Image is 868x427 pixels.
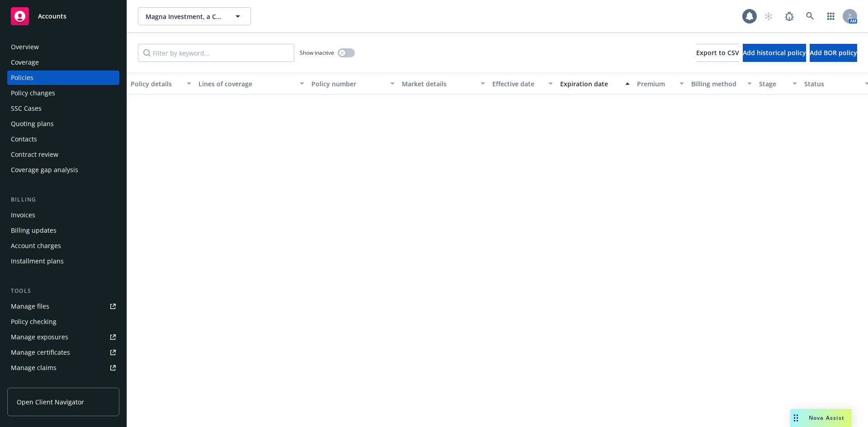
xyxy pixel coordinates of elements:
button: Magna Investment, a Calif Limited Partnership [138,7,251,25]
div: Tools [7,286,119,296]
span: Magna Investment, a Calif Limited Partnership [146,12,224,21]
div: Manage claims [11,361,57,375]
div: Contacts [11,132,37,146]
div: Policies [11,70,33,85]
div: Account charges [11,239,61,253]
button: Stage [755,73,801,94]
a: SSC Cases [7,101,119,116]
a: Contract review [7,147,119,162]
a: Billing updates [7,223,119,238]
button: Nova Assist [790,409,852,427]
a: Manage certificates [7,345,119,360]
button: Policy number [308,73,398,94]
a: Start snowing [759,7,778,25]
div: Policy details [131,79,181,89]
button: Expiration date [557,73,633,94]
div: Billing method [691,79,742,89]
a: Manage exposures [7,330,119,344]
a: Invoices [7,208,119,222]
a: Account charges [7,239,119,253]
button: Market details [398,73,489,94]
a: Search [801,7,819,25]
div: Contract review [11,147,58,162]
div: Coverage gap analysis [11,163,78,177]
button: Premium [633,73,688,94]
button: Add BOR policy [810,44,857,62]
span: Accounts [38,13,66,20]
a: Quoting plans [7,117,119,131]
a: Overview [7,40,119,54]
div: Manage BORs [11,376,53,390]
div: Policy changes [11,86,55,100]
span: Add BOR policy [810,48,857,57]
a: Manage files [7,299,119,314]
a: Policy checking [7,314,119,329]
button: Effective date [489,73,557,94]
button: Lines of coverage [195,73,308,94]
span: Add historical policy [743,48,806,57]
div: Billing updates [11,223,57,238]
div: Billing [7,195,119,204]
a: Report a Bug [780,7,798,25]
span: Open Client Navigator [17,397,84,407]
div: Lines of coverage [198,79,294,89]
a: Manage BORs [7,376,119,390]
div: Effective date [492,79,543,89]
span: Show inactive [300,49,334,56]
a: Policy changes [7,86,119,100]
div: Expiration date [560,79,620,89]
a: Accounts [7,4,119,29]
div: Status [804,79,859,89]
div: Policy checking [11,314,57,329]
button: Billing method [688,73,755,94]
a: Manage claims [7,361,119,375]
a: Coverage [7,55,119,70]
input: Filter by keyword... [138,44,294,62]
div: Manage files [11,299,49,314]
div: Premium [637,79,674,89]
div: Stage [759,79,787,89]
a: Installment plans [7,254,119,268]
div: Market details [402,79,475,89]
div: Overview [11,40,39,54]
div: Quoting plans [11,117,54,131]
div: SSC Cases [11,101,42,116]
div: Invoices [11,208,35,222]
button: Add historical policy [743,44,806,62]
div: Manage exposures [11,330,68,344]
div: Coverage [11,55,39,70]
div: Installment plans [11,254,64,268]
a: Switch app [822,7,840,25]
span: Export to CSV [696,48,739,57]
a: Policies [7,70,119,85]
a: Contacts [7,132,119,146]
span: Nova Assist [809,414,844,422]
div: Policy number [311,79,385,89]
div: Drag to move [790,409,802,427]
div: Manage certificates [11,345,70,360]
a: Coverage gap analysis [7,163,119,177]
button: Policy details [127,73,195,94]
button: Export to CSV [696,44,739,62]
